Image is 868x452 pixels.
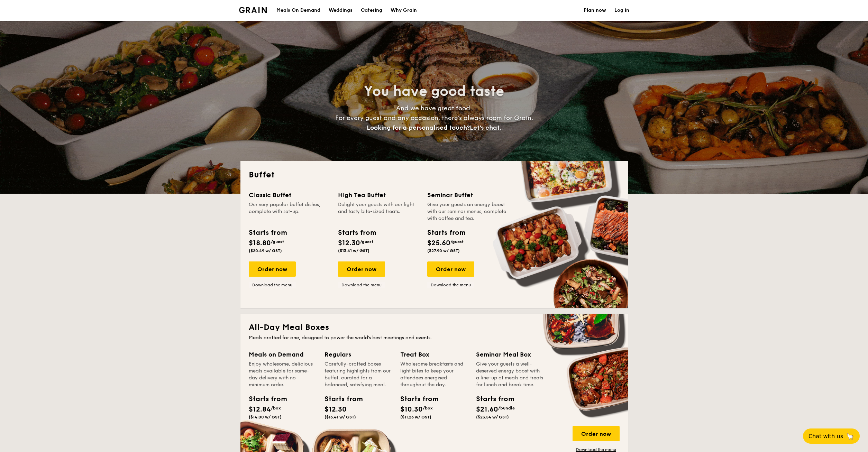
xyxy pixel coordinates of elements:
[249,415,282,419] span: ($14.00 w/ GST)
[803,428,860,444] button: Chat with us🦙
[476,415,509,419] span: ($23.54 w/ GST)
[271,239,284,244] span: /guest
[400,361,468,388] div: Wholesome breakfasts and light bites to keep your attendees energised throughout the day.
[400,405,423,414] span: $10.30
[476,394,507,404] div: Starts from
[249,334,620,341] div: Meals crafted for one, designed to power the world's best meetings and events.
[325,405,347,414] span: $12.30
[249,190,330,200] div: Classic Buffet
[249,394,280,404] div: Starts from
[335,104,533,131] span: And we have great food. For every guest and any occasion, there’s always room for Grain.
[470,124,501,131] span: Let's chat.
[239,7,267,13] a: Logotype
[427,239,450,247] span: $25.60
[338,228,376,238] div: Starts from
[846,432,854,440] span: 🦙
[249,282,296,288] a: Download the menu
[338,282,385,288] a: Download the menu
[498,406,515,411] span: /bundle
[360,239,373,244] span: /guest
[325,394,356,404] div: Starts from
[249,169,620,181] h2: Buffet
[427,282,474,288] a: Download the menu
[249,361,316,388] div: Enjoy wholesome, delicious meals available for same-day delivery with no minimum order.
[338,239,360,247] span: $12.30
[249,350,316,359] div: Meals on Demand
[450,239,464,244] span: /guest
[338,261,385,277] div: Order now
[325,350,392,359] div: Regulars
[476,405,498,414] span: $21.60
[249,248,282,253] span: ($20.49 w/ GST)
[476,361,543,388] div: Give your guests a well-deserved energy boost with a line-up of meals and treats for lunch and br...
[249,261,296,277] div: Order now
[249,201,330,222] div: Our very popular buffet dishes, complete with set-up.
[239,7,267,13] img: Grain
[427,190,508,200] div: Seminar Buffet
[249,405,271,414] span: $12.84
[427,228,465,238] div: Starts from
[573,426,620,441] div: Order now
[367,124,470,131] span: Looking for a personalised touch?
[400,394,431,404] div: Starts from
[338,201,419,222] div: Delight your guests with our light and tasty bite-sized treats.
[400,350,468,359] div: Treat Box
[364,83,504,100] span: You have good taste
[249,239,271,247] span: $18.80
[427,248,460,253] span: ($27.90 w/ GST)
[400,415,431,419] span: ($11.23 w/ GST)
[249,322,620,333] h2: All-Day Meal Boxes
[249,228,286,238] div: Starts from
[325,415,356,419] span: ($13.41 w/ GST)
[808,433,843,440] span: Chat with us
[427,261,474,277] div: Order now
[423,406,433,411] span: /box
[476,350,543,359] div: Seminar Meal Box
[325,361,392,388] div: Carefully-crafted boxes featuring highlights from our buffet, curated for a balanced, satisfying ...
[338,190,419,200] div: High Tea Buffet
[271,406,281,411] span: /box
[338,248,369,253] span: ($13.41 w/ GST)
[427,201,508,222] div: Give your guests an energy boost with our seminar menus, complete with coffee and tea.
